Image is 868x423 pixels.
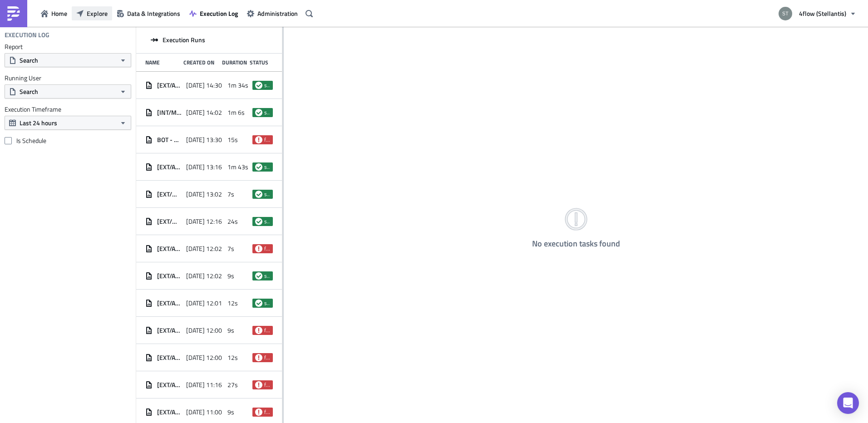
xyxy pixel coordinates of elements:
span: [DATE] 12:16 [186,217,222,226]
button: Data & Integrations [112,6,185,20]
span: [DATE] 14:30 [186,81,222,89]
button: Home [36,6,72,20]
span: success [264,191,270,198]
span: Home [51,9,67,18]
span: Execution Runs [163,36,205,44]
button: Search [5,84,131,98]
span: Last 24 hours [20,118,57,128]
span: failed [255,327,262,334]
span: failed [264,245,270,252]
button: Execution Log [185,6,242,20]
span: BOT - EMS-iTMS delays /Afternoon [157,136,182,144]
span: [EXT/AFS/[PERSON_NAME]] Additional Return TOs Rivalta [157,272,182,280]
span: success [255,82,262,89]
span: [DATE] 12:02 [186,272,222,280]
span: [EXT/AFS/[PERSON_NAME]] Prio Loads Daily Summary 14:30 [157,81,182,89]
span: [EXT/AFS/[PERSON_NAME]] Additional Return TOs [GEOGRAPHIC_DATA] [157,245,182,253]
span: 24s [227,217,238,226]
span: [EXT/AFS/[PERSON_NAME]] [GEOGRAPHIC_DATA] (past 24h) [157,408,182,416]
button: Explore [72,6,112,20]
h4: Execution Log [5,31,49,39]
span: [EXT/MAN/[PERSON_NAME]] Trnava - in&outbound plate numbers 13:00 [157,190,182,198]
span: failed [264,136,270,143]
span: failed [255,136,262,143]
span: failed [264,381,270,389]
span: success [255,163,262,171]
label: Report [5,43,131,51]
span: success [264,218,270,225]
span: failed [255,354,262,361]
span: [INT/MAN/[PERSON_NAME]] Open TOs Report [14:00] [157,108,182,117]
span: success [255,191,262,198]
span: Administration [257,9,298,18]
span: 7s [227,190,234,198]
span: [DATE] 14:02 [186,108,222,117]
span: 12s [227,299,238,307]
span: Execution Log [200,9,238,18]
span: [DATE] 11:00 [186,408,222,416]
span: success [264,82,270,89]
span: [EXT/AFS/[PERSON_NAME]] Additional Return TOs Vesoul (EU Hubs) [157,354,182,362]
span: success [255,300,262,307]
div: Status [250,59,269,66]
label: Is Schedule [5,137,131,145]
span: 1m 6s [227,108,245,117]
span: Search [20,55,38,65]
span: [DATE] 12:01 [186,299,222,307]
div: Created On [183,59,217,66]
span: [DATE] 12:00 [186,326,222,334]
h4: No execution tasks found [532,239,620,248]
img: Avatar [778,6,793,21]
span: 12s [227,354,238,362]
span: success [264,272,270,280]
span: 1m 34s [227,81,248,89]
button: Last 24 hours [5,116,131,130]
label: Running User [5,74,131,82]
div: Name [145,59,179,66]
span: [DATE] 13:02 [186,190,222,198]
span: failed [255,245,262,252]
span: success [255,109,262,116]
span: success [255,218,262,225]
div: Duration [222,59,245,66]
span: 4flow (Stellantis) [799,9,846,18]
span: [DATE] 12:00 [186,354,222,362]
label: Execution Timeframe [5,105,131,113]
span: success [264,300,270,307]
button: 4flow (Stellantis) [773,4,861,24]
span: failed [255,408,262,416]
span: 15s [227,136,238,144]
button: Search [5,53,131,67]
span: failed [264,354,270,361]
span: [EXT/AFS/[PERSON_NAME]] Additional Return TOs [GEOGRAPHIC_DATA] [157,326,182,334]
button: Administration [242,6,302,20]
span: success [255,272,262,280]
span: [DATE] 11:16 [186,381,222,389]
span: success [264,109,270,116]
span: [DATE] 12:02 [186,245,222,253]
span: Explore [87,9,108,18]
span: [EXT/AFS/[PERSON_NAME]] Additional Return TOs Vesoul (FR Hubs) [157,299,182,307]
span: [EXT/AFS/j.muzik] Load List Daily 13:15 - Escalation 3 [157,163,182,171]
span: 9s [227,408,234,416]
span: 27s [227,381,238,389]
span: [EXT/AFS/j.muzik] Load List Daily 11:15 - Escalation 2 [157,381,182,389]
span: 1m 43s [227,163,248,171]
span: 7s [227,245,234,253]
span: [DATE] 13:16 [186,163,222,171]
span: failed [264,408,270,416]
span: [EXT/MAN/Daily/Kragujevac] - Missing pickup KPI [157,217,182,226]
span: Search [20,87,38,96]
img: PushMetrics [6,6,21,21]
span: [DATE] 13:30 [186,136,222,144]
span: 9s [227,326,234,334]
span: failed [264,327,270,334]
span: 9s [227,272,234,280]
span: failed [255,381,262,389]
span: Data & Integrations [127,9,180,18]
